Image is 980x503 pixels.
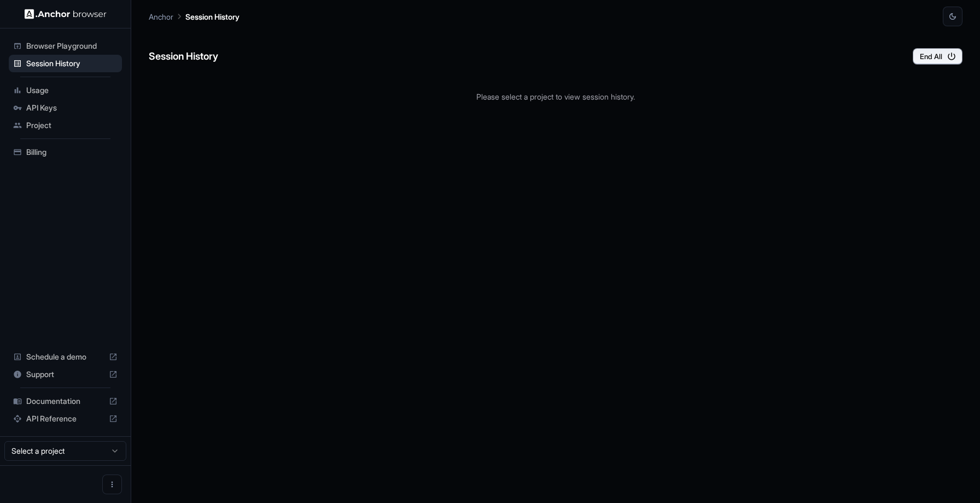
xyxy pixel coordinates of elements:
[9,82,122,99] div: Usage
[26,85,118,96] span: Usage
[9,99,122,117] div: API Keys
[102,475,122,494] button: Open menu
[9,410,122,427] div: API Reference
[9,143,122,161] div: Billing
[26,369,104,380] span: Support
[26,120,118,131] span: Project
[26,41,118,51] span: Browser Playground
[9,117,122,134] div: Project
[149,49,218,65] h6: Session History
[25,9,107,19] img: Anchor Logo
[9,392,122,410] div: Documentation
[9,37,122,55] div: Browser Playground
[913,48,962,65] button: End All
[185,11,240,22] p: Session History
[9,55,122,72] div: Session History
[26,147,118,158] span: Billing
[149,11,173,22] p: Anchor
[26,396,104,407] span: Documentation
[26,58,118,69] span: Session History
[26,413,104,424] span: API Reference
[149,91,962,102] p: Please select a project to view session history.
[149,10,240,22] nav: breadcrumb
[26,102,118,113] span: API Keys
[26,351,104,362] span: Schedule a demo
[9,348,122,366] div: Schedule a demo
[9,366,122,383] div: Support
